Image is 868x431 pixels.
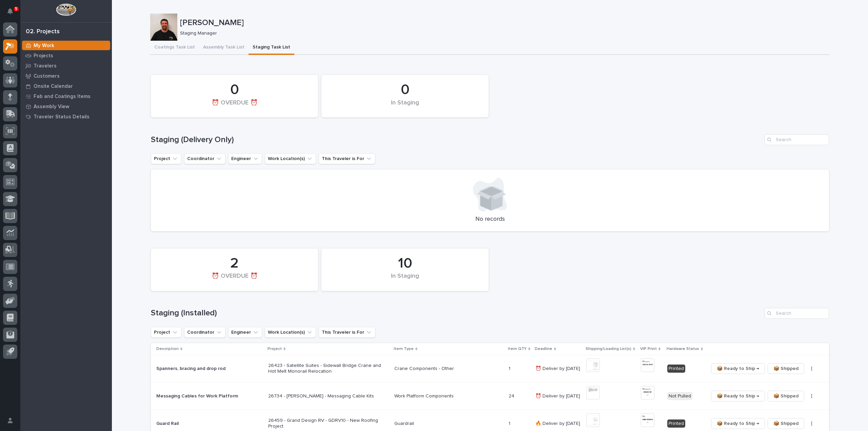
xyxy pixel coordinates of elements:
p: 26734 - [PERSON_NAME] - Messaging Cable Kits [268,393,387,399]
p: Guardrail [394,421,503,427]
p: ⏰ Deliver by [DATE] [535,366,581,372]
button: Engineer [228,153,262,164]
button: This Traveler is For [319,327,375,338]
p: 5 [15,6,17,11]
p: Deadline [535,345,552,353]
p: 1 [509,365,512,372]
p: Messaging Cables for Work Platform [156,392,239,399]
input: Search [765,308,829,319]
p: Guard Rail [156,419,180,427]
p: 26423 - Satellite Suites - Sidewall Bridge Crane and Hot Melt Monorail Relocation [268,363,387,374]
button: This Traveler is For [319,153,375,164]
button: 📦 Shipped [768,418,804,429]
p: Traveler Status Details [34,114,90,120]
button: Work Location(s) [265,327,316,338]
button: 📦 Ready to Ship → [711,391,765,401]
button: Project [151,153,181,164]
button: Coatings Task List [150,41,199,55]
h1: Staging (Delivery Only) [151,135,762,145]
p: Item Type [394,345,414,353]
p: 24 [509,392,516,399]
p: No records [159,216,821,223]
button: Staging Task List [249,41,294,55]
p: Fab and Coatings Items [34,94,91,100]
p: Staging Manager [180,31,825,36]
div: 2 [162,255,307,272]
a: My Work [20,40,112,51]
button: Notifications [3,4,17,18]
div: In Staging [333,273,477,287]
p: Customers [34,73,60,79]
div: ⏰ OVERDUE ⏰ [162,273,307,287]
tr: Messaging Cables for Work PlatformMessaging Cables for Work Platform 26734 - [PERSON_NAME] - Mess... [151,382,829,410]
div: ⏰ OVERDUE ⏰ [162,99,307,114]
button: Assembly Task List [199,41,249,55]
img: Workspace Logo [56,3,76,16]
p: 🔥 Deliver by [DATE] [535,421,581,427]
div: 0 [333,81,477,98]
p: My Work [34,43,54,49]
a: Assembly View [20,101,112,112]
p: Assembly View [34,104,69,110]
button: 📦 Shipped [768,391,804,401]
p: ⏰ Deliver by [DATE] [535,393,581,399]
h1: Staging (Installed) [151,308,762,318]
p: Travelers [34,63,57,69]
button: 📦 Ready to Ship → [711,418,765,429]
span: 📦 Shipped [773,419,798,428]
p: Projects [34,53,53,59]
p: 1 [509,419,512,427]
button: 📦 Shipped [768,363,804,374]
p: VIP Print [640,345,657,353]
input: Search [765,134,829,145]
a: Fab and Coatings Items [20,91,112,101]
a: Customers [20,71,112,81]
div: Notifications5 [8,8,17,19]
div: 10 [333,255,477,272]
span: 📦 Ready to Ship → [717,419,759,428]
p: Spanners, bracing and drop rod [156,365,227,372]
span: 📦 Ready to Ship → [717,392,759,400]
button: Work Location(s) [265,153,316,164]
p: Work Platform Components [394,393,503,399]
button: Project [151,327,181,338]
button: 📦 Ready to Ship → [711,363,765,374]
tr: Spanners, bracing and drop rodSpanners, bracing and drop rod 26423 - Satellite Suites - Sidewall ... [151,355,829,382]
div: 02. Projects [26,28,60,36]
div: Printed [667,419,685,428]
p: [PERSON_NAME] [180,18,827,28]
button: Coordinator [184,327,225,338]
p: Item QTY [508,345,527,353]
a: Onsite Calendar [20,81,112,91]
span: 📦 Shipped [773,392,798,400]
div: Not Pulled [667,392,692,400]
p: Description [156,345,179,353]
p: Shipping/Loading List(s) [586,345,631,353]
span: 📦 Shipped [773,365,798,373]
div: Printed [667,365,685,373]
span: 📦 Ready to Ship → [717,365,759,373]
button: Coordinator [184,153,225,164]
p: Onsite Calendar [34,83,73,90]
p: Hardware Status [667,345,699,353]
a: Traveler Status Details [20,112,112,122]
a: Projects [20,51,112,61]
div: In Staging [333,99,477,114]
button: Engineer [228,327,262,338]
p: Project [268,345,282,353]
p: 26459 - Grand Design RV - GDRV10 - New Roofing Project [268,418,387,429]
p: Crane Components - Other [394,366,503,372]
div: 0 [162,81,307,98]
a: Travelers [20,61,112,71]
